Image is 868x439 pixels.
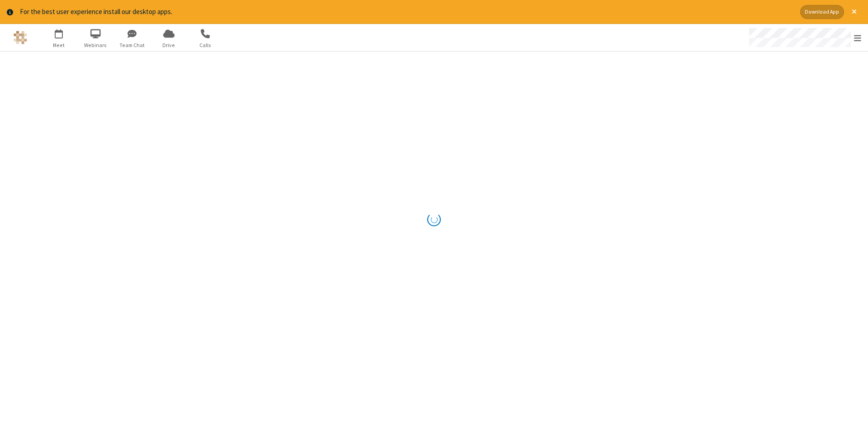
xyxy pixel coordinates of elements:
div: For the best user experience install our desktop apps. [20,7,793,17]
button: Close alert [847,5,861,19]
span: Drive [152,41,186,49]
div: Open menu [741,24,868,51]
button: Logo [3,24,37,51]
img: QA Selenium DO NOT DELETE OR CHANGE [14,31,27,44]
span: Meet [42,41,76,49]
span: Calls [189,41,222,49]
button: Download App [800,5,844,19]
span: Webinars [79,41,113,49]
span: Team Chat [115,41,149,49]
